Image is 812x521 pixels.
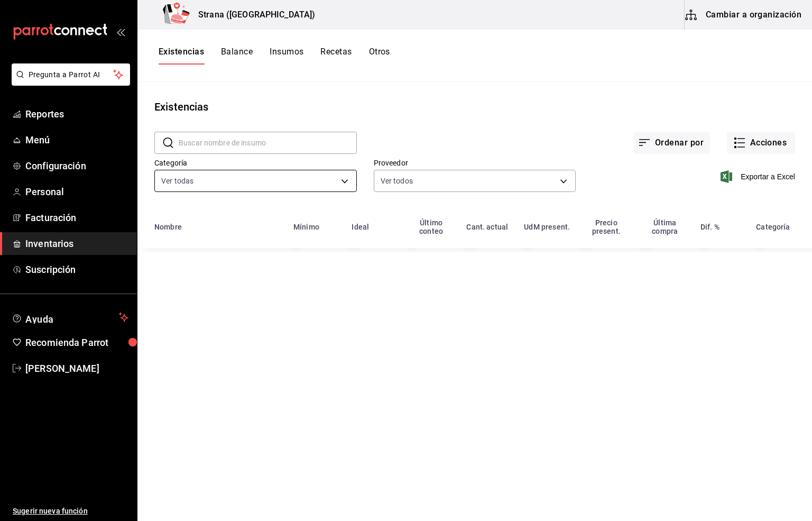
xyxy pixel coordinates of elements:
[154,99,208,115] div: Existencias
[29,69,114,80] span: Pregunta a Parrot AI
[159,47,390,65] div: navigation tabs
[25,335,128,350] span: Recomienda Parrot
[25,185,128,199] span: Personal
[756,223,790,231] div: Categoría
[723,170,795,183] button: Exportar a Excel
[466,223,508,231] div: Cant. actual
[161,176,193,186] span: Ver todas
[25,159,128,173] span: Configuración
[524,223,570,231] div: UdM present.
[221,47,253,65] button: Balance
[634,132,710,154] button: Ordenar por
[381,176,413,186] span: Ver todos
[159,47,204,65] button: Existencias
[13,506,128,517] span: Sugerir nueva función
[116,28,125,36] button: open_drawer_menu
[270,47,303,65] button: Insumos
[352,223,369,231] div: Ideal
[25,311,115,324] span: Ayuda
[190,8,315,21] h3: Strana ([GEOGRAPHIC_DATA])
[154,223,182,231] div: Nombre
[25,236,128,251] span: Inventarios
[25,361,128,376] span: [PERSON_NAME]
[700,223,719,231] div: Dif. %
[727,132,795,154] button: Acciones
[25,107,128,121] span: Reportes
[374,159,576,167] label: Proveedor
[25,262,128,277] span: Suscripción
[320,47,352,65] button: Recetas
[154,159,357,167] label: Categoría
[25,211,128,225] span: Facturación
[25,133,128,147] span: Menú
[293,223,319,231] div: Mínimo
[179,132,357,153] input: Buscar nombre de insumo
[642,218,688,235] div: Última compra
[7,77,130,88] a: Pregunta a Parrot AI
[12,63,130,86] button: Pregunta a Parrot AI
[369,47,390,65] button: Otros
[583,218,630,235] div: Precio present.
[409,218,454,235] div: Último conteo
